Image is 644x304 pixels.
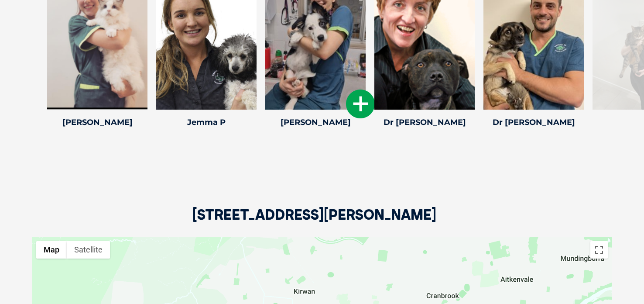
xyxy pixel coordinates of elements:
[590,241,608,259] button: Toggle fullscreen view
[36,241,67,259] button: Show street map
[47,118,147,126] h4: [PERSON_NAME]
[156,118,257,126] h4: Jemma P
[483,118,584,126] h4: Dr [PERSON_NAME]
[265,118,366,126] h4: [PERSON_NAME]
[192,207,436,237] h2: [STREET_ADDRESS][PERSON_NAME]
[374,118,475,126] h4: Dr [PERSON_NAME]
[67,241,110,259] button: Show satellite imagery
